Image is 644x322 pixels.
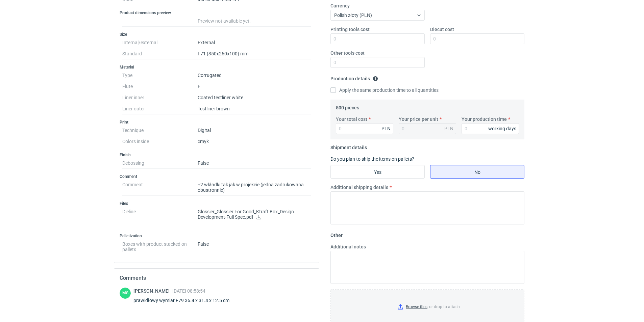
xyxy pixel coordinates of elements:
[198,125,311,136] dd: Digital
[120,64,314,70] h3: Material
[122,158,198,169] dt: Debossing
[330,73,378,81] legend: Production details
[198,158,311,169] dd: False
[330,156,414,162] label: Do you plan to ship the items on pallets?
[120,201,314,206] h3: Files
[122,81,198,92] dt: Flute
[122,92,198,103] dt: Liner inner
[198,209,311,220] p: Glossier_Glossier For Good_Ktraft Box_Design Development-Full Spec.pdf
[399,116,438,123] label: Your price per unit
[133,297,238,304] div: prawidłowy wymiar F79 36.4 x 31.4 x 12.5 cm
[430,33,524,44] input: 0
[120,119,314,125] h3: Print
[198,18,251,24] span: Preview not available yet.
[330,33,425,44] input: 0
[122,70,198,81] dt: Type
[122,179,198,196] dt: Comment
[122,37,198,48] dt: Internal/external
[330,2,350,9] label: Currency
[122,136,198,147] dt: Colors inside
[336,102,359,110] legend: 500 pieces
[334,12,372,18] span: Polish złoty (PLN)
[120,288,131,299] div: Maciej Sikora
[198,48,311,59] dd: F71 (350x260x100) mm
[430,26,454,33] label: Diecut cost
[172,288,205,294] span: [DATE] 08:58:54
[120,32,314,37] h3: Size
[122,206,198,228] dt: Dieline
[330,184,388,191] label: Additional shipping details
[336,116,367,123] label: Your total cost
[198,103,311,114] dd: Testliner brown
[198,92,311,103] dd: Coated testliner white
[198,239,311,252] dd: False
[330,142,367,150] legend: Shipment details
[462,116,507,123] label: Your production time
[330,87,439,93] label: Apply the same production time to all quantities
[120,274,314,282] h2: Comments
[330,57,425,68] input: 0
[330,165,425,179] label: Yes
[330,230,343,238] legend: Other
[133,288,172,294] span: [PERSON_NAME]
[122,103,198,114] dt: Liner outer
[462,123,519,134] input: 0
[198,179,311,196] dd: +2 wkładki tak jak w projekcie (jedna zadrukowana obustronnie)
[120,233,314,239] h3: Palletization
[444,125,453,132] div: PLN
[122,239,198,252] dt: Boxes with product stacked on pallets
[198,81,311,92] dd: E
[120,10,314,16] h3: Product dimensions preview
[198,70,311,81] dd: Corrugated
[330,50,365,56] label: Other tools cost
[330,243,366,250] label: Additional notes
[198,136,311,147] dd: cmyk
[488,125,516,132] div: working days
[120,288,131,299] figcaption: MS
[122,48,198,59] dt: Standard
[120,174,314,179] h3: Comment
[330,26,370,33] label: Printing tools cost
[430,165,524,179] label: No
[381,125,391,132] div: PLN
[120,152,314,158] h3: Finish
[336,123,393,134] input: 0
[122,125,198,136] dt: Technique
[198,37,311,48] dd: External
